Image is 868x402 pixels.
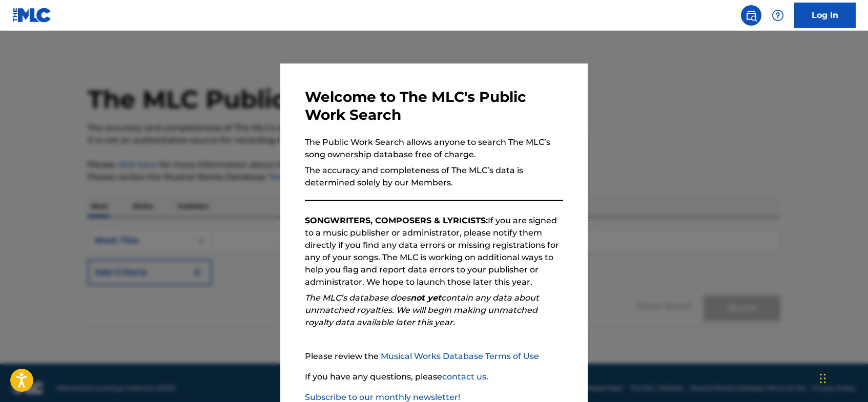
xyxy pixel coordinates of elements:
[741,5,761,26] a: Public Search
[305,215,563,288] p: If you are signed to a music publisher or administrator, please notify them directly if you find ...
[381,351,539,361] a: Musical Works Database Terms of Use
[305,350,563,363] p: Please review the
[410,293,441,303] strong: not yet
[305,371,563,383] p: If you have any questions, please .
[794,3,856,28] a: Log In
[305,293,539,327] em: The MLC’s database does contain any data about unmatched royalties. We will begin making unmatche...
[772,9,784,22] img: help
[745,9,757,22] img: search
[768,5,788,26] div: Help
[305,216,488,225] strong: SONGWRITERS, COMPOSERS & LYRICISTS:
[305,88,563,124] h3: Welcome to The MLC's Public Work Search
[820,363,826,394] div: Arrastrar
[442,372,486,382] a: contact us
[817,353,868,402] iframe: Chat Widget
[305,392,460,402] a: Subscribe to our monthly newsletter!
[817,353,868,402] div: Widget de chat
[305,136,563,161] p: The Public Work Search allows anyone to search The MLC’s song ownership database free of charge.
[305,164,563,189] p: The accuracy and completeness of The MLC’s data is determined solely by our Members.
[12,8,52,23] img: MLC Logo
